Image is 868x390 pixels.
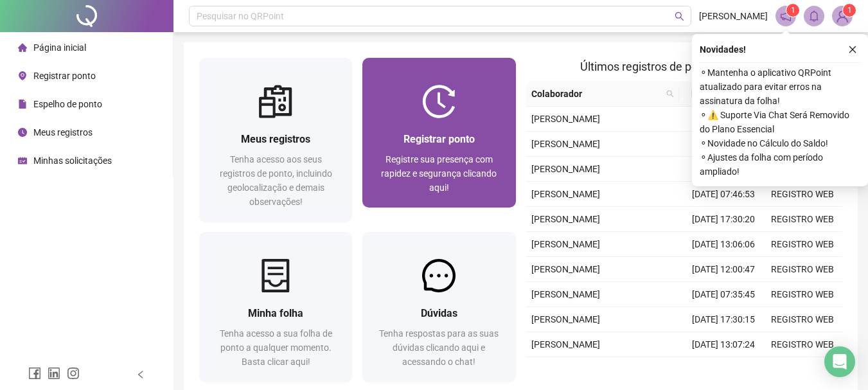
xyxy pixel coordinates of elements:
td: [DATE] 12:10:53 [684,157,763,182]
td: [DATE] 17:30:15 [684,307,763,332]
td: [DATE] 12:01:57 [684,357,763,382]
span: notification [780,10,792,22]
td: REGISTRO WEB [763,357,842,382]
td: REGISTRO WEB [763,282,842,307]
span: ⚬ ⚠️ Suporte Via Chat Será Removido do Plano Essencial [700,108,860,136]
span: ⚬ Ajustes da folha com período ampliado! [700,150,860,179]
span: 1 [791,6,795,15]
a: Registrar pontoRegistre sua presença com rapidez e segurança clicando aqui! [362,58,515,208]
td: REGISTRO WEB [763,307,842,332]
span: Registrar ponto [403,133,475,145]
span: Espelho de ponto [33,99,102,109]
span: file [18,100,27,109]
sup: 1 [786,4,799,17]
span: [PERSON_NAME] [531,189,600,199]
span: environment [18,71,27,80]
div: Open Intercom Messenger [824,346,855,377]
td: [DATE] 07:04:30 [684,107,763,132]
span: [PERSON_NAME] [531,164,600,174]
td: REGISTRO WEB [763,182,842,207]
span: Colaborador [531,87,662,101]
td: REGISTRO WEB [763,332,842,357]
td: [DATE] 12:00:47 [684,257,763,282]
span: Tenha acesso aos seus registros de ponto, incluindo geolocalização e demais observações! [220,154,332,207]
span: [PERSON_NAME] [531,239,600,249]
span: search [664,84,677,103]
span: Registrar ponto [33,71,96,81]
span: [PERSON_NAME] [531,314,600,324]
td: [DATE] 17:31:45 [684,132,763,157]
a: Meus registrosTenha acesso aos seus registros de ponto, incluindo geolocalização e demais observa... [199,58,352,222]
span: search [666,90,674,98]
span: [PERSON_NAME] [531,339,600,350]
span: Registre sua presença com rapidez e segurança clicando aqui! [381,154,497,193]
td: [DATE] 17:30:20 [684,207,763,232]
td: REGISTRO WEB [763,232,842,257]
span: ⚬ Novidade no Cálculo do Saldo! [700,136,860,150]
span: bell [808,10,820,22]
span: Data/Hora [684,87,740,101]
th: Data/Hora [679,82,756,107]
sup: Atualize o seu contato no menu Meus Dados [843,4,856,17]
span: Tenha respostas para as suas dúvidas clicando aqui e acessando o chat! [379,328,499,367]
td: [DATE] 07:35:45 [684,282,763,307]
span: Minhas solicitações [33,155,112,166]
span: Meus registros [33,127,93,137]
span: linkedin [48,367,60,380]
span: [PERSON_NAME] [531,289,600,299]
a: Minha folhaTenha acesso a sua folha de ponto a qualquer momento. Basta clicar aqui! [199,232,352,382]
span: Minha folha [248,307,303,319]
span: [PERSON_NAME] [531,264,600,274]
td: [DATE] 13:07:24 [684,332,763,357]
span: Dúvidas [421,307,457,319]
span: [PERSON_NAME] [531,214,600,224]
td: REGISTRO WEB [763,207,842,232]
span: Tenha acesso a sua folha de ponto a qualquer momento. Basta clicar aqui! [220,328,332,367]
td: [DATE] 07:46:53 [684,182,763,207]
span: 1 [847,6,852,15]
a: DúvidasTenha respostas para as suas dúvidas clicando aqui e acessando o chat! [362,232,515,382]
td: [DATE] 13:06:06 [684,232,763,257]
span: [PERSON_NAME] [531,139,600,149]
span: close [848,45,857,54]
span: instagram [67,367,80,380]
td: REGISTRO WEB [763,257,842,282]
span: search [675,12,684,21]
span: clock-circle [18,128,27,137]
span: Últimos registros de ponto sincronizados [580,60,788,73]
span: facebook [28,367,41,380]
img: 86159 [833,6,852,26]
span: schedule [18,156,27,165]
span: Página inicial [33,42,86,53]
span: ⚬ Mantenha o aplicativo QRPoint atualizado para evitar erros na assinatura da folha! [700,66,860,108]
span: left [136,370,145,379]
span: Meus registros [241,133,310,145]
span: [PERSON_NAME] [699,9,768,23]
span: home [18,43,27,52]
span: Novidades ! [700,42,746,57]
span: [PERSON_NAME] [531,114,600,124]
